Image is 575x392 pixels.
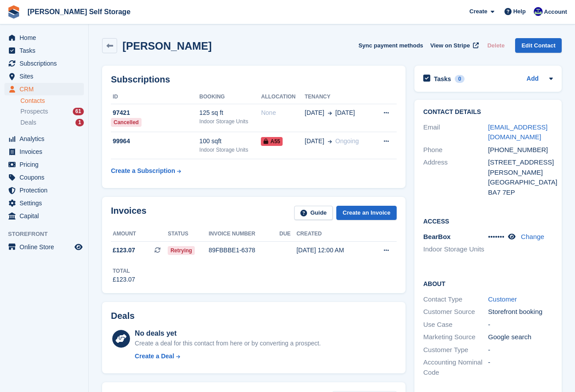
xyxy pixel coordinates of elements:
span: Online Store [20,241,73,253]
div: 100 sqft [199,137,261,146]
h2: Invoices [111,206,146,220]
a: Customer [488,295,517,303]
span: Deals [20,118,36,127]
div: Phone [423,145,488,155]
span: CRM [20,83,73,95]
th: Invoice number [209,227,280,241]
th: Status [168,227,209,241]
th: Created [296,227,368,241]
h2: Deals [111,311,134,321]
span: [DATE] [305,108,324,118]
div: None [261,108,304,118]
a: Deals 1 [20,118,84,127]
div: Email [423,122,488,142]
a: Create a Deal [135,352,321,361]
span: Account [544,8,567,16]
a: menu [4,145,84,158]
span: [DATE] [305,137,324,146]
div: BA7 7EP [488,188,553,198]
span: Settings [20,197,73,209]
span: Prospects [20,107,48,116]
a: Create a Subscription [111,163,181,179]
span: Invoices [20,145,73,158]
h2: [PERSON_NAME] [122,40,212,52]
div: Customer Source [423,307,488,317]
h2: Contact Details [423,109,553,116]
span: BearBox [423,233,451,240]
div: Address [423,157,488,197]
span: Retrying [168,246,195,255]
li: Indoor Storage Units [423,244,488,255]
h2: Access [423,216,553,225]
span: ••••••• [488,233,504,240]
span: Pricing [20,158,73,171]
button: Delete [484,38,508,53]
span: Tasks [20,44,73,57]
a: menu [4,31,84,44]
span: Sites [20,70,73,82]
a: [EMAIL_ADDRESS][DOMAIN_NAME] [488,123,547,141]
a: [PERSON_NAME] Self Storage [24,4,134,19]
div: Indoor Storage Units [199,118,261,125]
a: Guide [294,206,333,220]
h2: About [423,279,553,288]
span: A55 [261,137,283,146]
img: Justin Farthing [534,7,543,16]
div: Storefront booking [488,307,553,317]
div: - [488,345,553,355]
span: £123.07 [113,246,135,255]
div: Indoor Storage Units [199,146,261,154]
div: Contact Type [423,294,488,305]
div: [STREET_ADDRESS] [488,157,553,168]
a: menu [4,197,84,209]
div: Create a Deal [135,352,174,361]
th: Amount [111,227,168,241]
a: menu [4,83,84,95]
div: [GEOGRAPHIC_DATA] [488,177,553,188]
div: 125 sq ft [199,108,261,118]
span: [DATE] [335,108,355,118]
div: - [488,320,553,330]
a: menu [4,158,84,171]
a: menu [4,70,84,82]
a: Prospects 61 [20,107,84,116]
th: Due [280,227,296,241]
span: Subscriptions [20,57,73,70]
div: 0 [455,75,465,83]
th: Allocation [261,90,304,104]
th: Booking [199,90,261,104]
span: Protection [20,184,73,196]
a: menu [4,171,84,184]
a: Edit Contact [515,38,562,53]
div: 1 [75,119,84,126]
div: £123.07 [113,275,135,284]
span: Home [20,31,73,44]
a: Contacts [20,97,84,105]
a: View on Stripe [427,38,480,53]
a: menu [4,241,84,253]
div: Use Case [423,320,488,330]
button: Sync payment methods [358,38,423,53]
div: Accounting Nominal Code [423,357,488,377]
span: Create [469,7,487,16]
div: Create a deal for this contact from here or by converting a prospect. [135,339,321,348]
a: Preview store [73,242,84,252]
span: Capital [20,210,73,222]
h2: Subscriptions [111,74,397,85]
a: menu [4,133,84,145]
img: stora-icon-8386f47178a22dfd0bd8f6a31ec36ba5ce8667c1dd55bd0f319d3a0aa187defe.svg [7,5,20,19]
div: Marketing Source [423,332,488,342]
div: 97421 [111,108,199,118]
div: [PHONE_NUMBER] [488,145,553,155]
div: - [488,357,553,377]
a: menu [4,44,84,57]
a: menu [4,57,84,70]
div: Customer Type [423,345,488,355]
span: Help [513,7,526,16]
span: Analytics [20,133,73,145]
h2: Tasks [434,75,451,83]
a: Change [521,233,544,240]
a: menu [4,210,84,222]
th: Tenancy [305,90,373,104]
div: Create a Subscription [111,166,175,176]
